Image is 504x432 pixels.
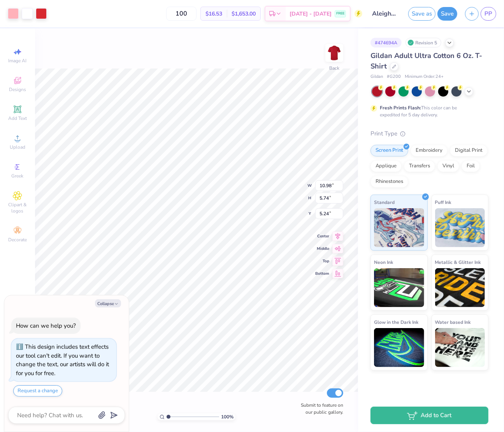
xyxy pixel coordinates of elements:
[16,343,109,377] div: This design includes text effects our tool can't edit. If you want to change the text, our artist...
[315,258,329,264] span: Top
[371,160,402,172] div: Applique
[16,322,76,330] div: How can we help you?
[13,385,62,397] button: Request a change
[435,258,481,266] span: Metallic & Glitter Ink
[205,10,222,18] span: $16.53
[371,176,408,188] div: Rhinestones
[221,413,234,420] span: 100 %
[371,129,488,138] div: Print Type
[8,237,27,243] span: Decorate
[4,202,31,214] span: Clipart & logos
[10,144,25,150] span: Upload
[329,65,339,72] div: Back
[315,246,329,251] span: Middle
[371,74,383,80] span: Gildan
[435,318,471,326] span: Water based Ink
[12,173,24,179] span: Greek
[327,45,342,61] img: Back
[462,160,480,172] div: Foil
[450,145,488,156] div: Digital Print
[8,115,27,121] span: Add Text
[315,271,329,276] span: Bottom
[411,145,448,156] div: Embroidery
[481,7,496,21] a: PP
[374,258,393,266] span: Neon Ink
[232,10,256,18] span: $1,653.00
[374,268,424,307] img: Neon Ink
[371,38,402,47] div: # 474694A
[435,268,485,307] img: Metallic & Glitter Ink
[374,328,424,367] img: Glow in the Dark Ink
[380,105,421,111] strong: Fresh Prints Flash:
[404,160,435,172] div: Transfers
[387,74,401,80] span: # G200
[435,328,485,367] img: Water based Ink
[315,234,329,239] span: Center
[371,145,408,156] div: Screen Print
[366,6,404,21] input: Untitled Design
[297,402,343,416] label: Submit to feature on our public gallery.
[371,407,488,424] button: Add to Cart
[435,208,485,247] img: Puff Ink
[9,86,26,93] span: Designs
[95,299,121,307] button: Collapse
[374,318,418,326] span: Glow in the Dark Ink
[336,11,344,16] span: FREE
[290,10,332,18] span: [DATE] - [DATE]
[371,51,482,71] span: Gildan Adult Ultra Cotton 6 Oz. T-Shirt
[9,58,27,64] span: Image AI
[437,160,459,172] div: Vinyl
[485,9,492,18] span: PP
[374,208,424,247] img: Standard
[405,74,444,80] span: Minimum Order: 24 +
[406,38,441,47] div: Revision 5
[437,7,457,21] button: Save
[408,7,436,21] button: Save as
[435,198,451,206] span: Puff Ink
[374,198,395,206] span: Standard
[166,7,197,21] input: – –
[380,104,476,118] div: This color can be expedited for 5 day delivery.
